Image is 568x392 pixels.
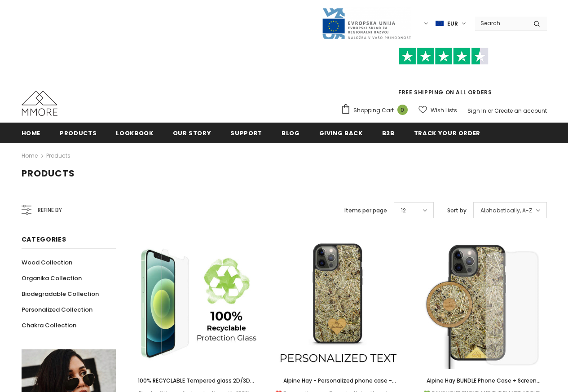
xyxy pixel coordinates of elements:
span: Personalized Collection [22,305,92,314]
span: support [230,129,262,137]
span: EUR [447,19,458,28]
span: Blog [282,129,300,137]
a: Sign In [467,107,486,115]
a: Organika Collection [22,270,82,286]
span: Chakra Collection [22,321,76,330]
span: 12 [401,206,406,215]
span: Alphabetically, A-Z [480,206,532,215]
a: Wish Lists [418,102,457,118]
input: Search Site [475,17,527,30]
a: Home [22,123,41,143]
span: Track your order [414,129,480,137]
span: Categories [22,235,66,244]
span: Products [60,129,97,137]
a: Personalized Collection [22,302,92,317]
span: B2B [382,129,395,137]
a: Biodegradable Collection [22,286,99,302]
label: Sort by [447,206,467,215]
span: Products [22,167,75,180]
span: Biodegradable Collection [22,290,99,298]
a: Giving back [319,123,363,143]
img: Trust Pilot Stars [399,48,489,65]
span: Wood Collection [22,258,72,267]
label: Items per page [344,206,387,215]
a: Products [46,152,70,159]
span: 0 [397,105,408,115]
a: Products [60,123,97,143]
a: Shopping Cart 0 [341,104,412,117]
img: MMORE Cases [22,91,57,116]
a: Lookbook [116,123,153,143]
a: B2B [382,123,395,143]
span: or [488,107,493,115]
span: Shopping Cart [353,106,394,115]
span: Organika Collection [22,274,82,282]
a: Home [22,150,38,161]
span: Our Story [173,129,211,137]
span: Refine by [38,205,62,215]
span: Wish Lists [431,106,457,115]
a: Create an account [494,107,547,115]
a: Our Story [173,123,211,143]
a: 100% RECYCLABLE Tempered glass 2D/3D screen protector [129,376,260,386]
a: Alpine Hay BUNDLE Phone Case + Screen Protector + Alpine Hay Wireless Charger [417,376,547,386]
span: FREE SHIPPING ON ALL ORDERS [341,52,547,96]
iframe: Customer reviews powered by Trustpilot [341,65,547,88]
a: Track your order [414,123,480,143]
span: Lookbook [116,129,153,137]
a: support [230,123,262,143]
a: Chakra Collection [22,317,76,333]
img: Javni Razpis [321,7,411,40]
a: Alpine Hay - Personalized phone case - Personalized gift [273,376,403,386]
a: Javni Razpis [321,19,411,27]
a: Wood Collection [22,255,72,270]
a: Blog [282,123,300,143]
span: Giving back [319,129,363,137]
span: Home [22,129,41,137]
